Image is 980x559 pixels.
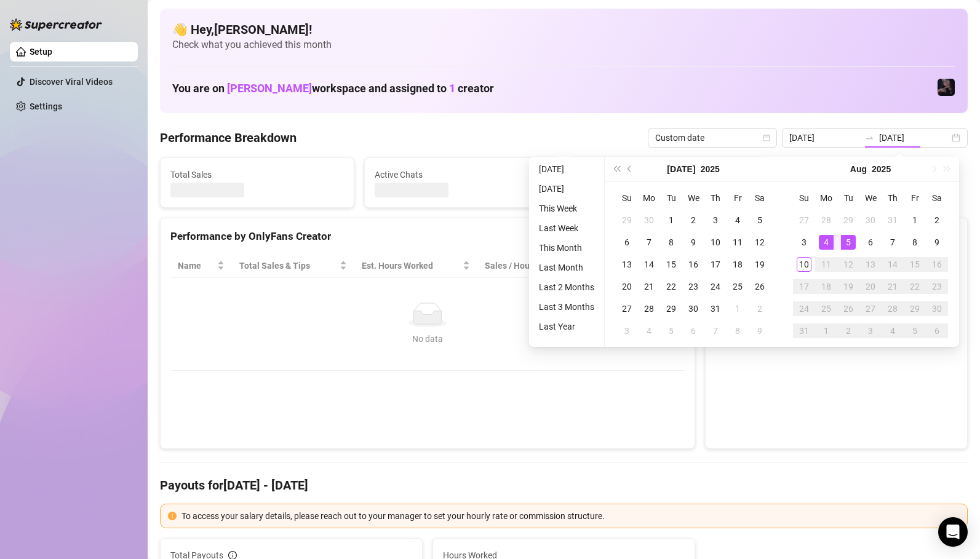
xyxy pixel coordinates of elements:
[655,129,770,147] span: Custom date
[30,101,62,111] a: Settings
[172,82,494,95] h1: You are on workspace and assigned to creator
[938,517,968,547] div: Open Intercom Messenger
[375,168,548,181] span: Active Chats
[879,131,949,145] input: End date
[183,332,672,346] div: No data
[172,38,955,52] span: Check what you achieved this month
[181,509,960,523] div: To access your salary details, please reach out to your manager to set your hourly rate or commis...
[362,259,460,272] div: Est. Hours Worked
[227,82,312,95] span: [PERSON_NAME]
[170,228,685,245] div: Performance by OnlyFans Creator
[789,131,859,145] input: Start date
[239,259,337,272] span: Total Sales & Tips
[178,259,215,272] span: Name
[168,512,177,520] span: exclamation-circle
[160,129,297,146] h4: Performance Breakdown
[578,259,667,272] span: Chat Conversion
[864,133,874,143] span: to
[477,254,570,278] th: Sales / Hour
[30,47,52,57] a: Setup
[485,259,553,272] span: Sales / Hour
[864,133,874,143] span: swap-right
[10,18,102,31] img: logo-BBDzfeDw.svg
[938,79,955,96] img: CYBERGIRL
[160,477,968,494] h4: Payouts for [DATE] - [DATE]
[172,21,955,38] h4: 👋 Hey, [PERSON_NAME] !
[715,228,957,245] div: Sales by OnlyFans Creator
[449,82,455,95] span: 1
[763,134,770,141] span: calendar
[570,254,685,278] th: Chat Conversion
[170,168,344,181] span: Total Sales
[170,254,232,278] th: Name
[580,168,753,181] span: Messages Sent
[232,254,354,278] th: Total Sales & Tips
[30,77,113,87] a: Discover Viral Videos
